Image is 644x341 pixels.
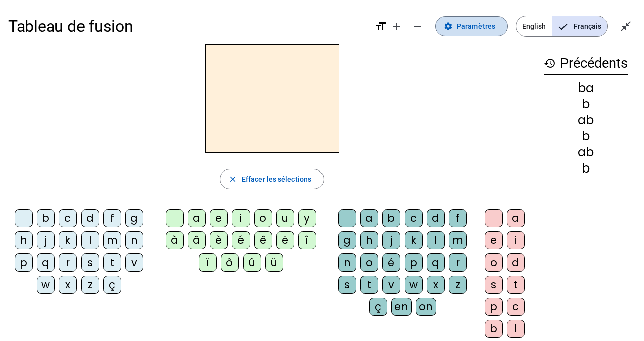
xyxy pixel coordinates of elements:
div: h [15,231,33,249]
div: b [382,209,400,227]
span: Effacer les sélections [242,173,311,185]
div: l [81,231,99,249]
div: v [382,276,400,294]
div: m [103,231,121,249]
div: é [382,253,400,272]
div: a [188,209,206,227]
div: é [232,231,250,249]
div: t [103,253,121,272]
div: ba [544,82,628,94]
div: a [507,209,525,227]
div: o [485,253,503,272]
button: Effacer les sélections [220,169,324,189]
div: q [427,253,445,272]
div: j [382,231,400,249]
div: ê [254,231,272,249]
div: l [427,231,445,249]
div: u [276,209,294,227]
div: on [416,298,436,316]
div: ü [265,253,283,272]
div: r [59,253,77,272]
div: b [544,162,628,175]
h3: Précédents [544,52,628,75]
div: p [15,253,33,272]
button: Augmenter la taille de la police [387,16,407,36]
mat-icon: add [391,20,403,32]
div: b [544,130,628,142]
div: ô [221,253,239,272]
div: g [338,231,356,249]
mat-icon: close_fullscreen [620,20,632,32]
div: i [507,231,525,249]
span: Français [552,16,607,36]
div: d [427,209,445,227]
div: û [243,253,261,272]
div: f [103,209,121,227]
div: b [544,98,628,110]
div: z [81,276,99,294]
div: n [125,231,143,249]
div: n [338,253,356,272]
div: s [485,276,503,294]
div: ë [276,231,294,249]
div: s [81,253,99,272]
div: l [507,320,525,338]
div: w [405,276,423,294]
button: Diminuer la taille de la police [407,16,427,36]
div: w [37,276,55,294]
div: v [125,253,143,272]
div: x [59,276,77,294]
div: c [507,298,525,316]
div: o [254,209,272,227]
span: English [516,16,552,36]
div: c [59,209,77,227]
div: o [360,253,378,272]
div: k [59,231,77,249]
div: c [405,209,423,227]
div: b [37,209,55,227]
mat-icon: history [544,57,556,69]
div: j [37,231,55,249]
div: h [360,231,378,249]
div: ab [544,146,628,158]
mat-button-toggle-group: Language selection [516,16,608,37]
div: y [298,209,316,227]
mat-icon: settings [444,22,453,31]
div: m [449,231,467,249]
mat-icon: format_size [375,20,387,32]
div: a [360,209,378,227]
h1: Tableau de fusion [8,10,367,42]
div: e [210,209,228,227]
div: è [210,231,228,249]
div: e [485,231,503,249]
div: ç [369,298,387,316]
div: â [188,231,206,249]
div: x [427,276,445,294]
mat-icon: remove [411,20,423,32]
button: Quitter le plein écran [616,16,636,36]
div: i [232,209,250,227]
div: en [391,298,412,316]
div: ï [199,253,217,272]
div: t [360,276,378,294]
div: ç [103,276,121,294]
span: Paramètres [457,20,495,32]
div: r [449,253,467,272]
div: p [405,253,423,272]
div: f [449,209,467,227]
div: b [485,320,503,338]
div: à [166,231,184,249]
mat-icon: close [228,175,237,184]
div: t [507,276,525,294]
div: z [449,276,467,294]
div: d [507,253,525,272]
div: p [485,298,503,316]
div: î [298,231,316,249]
div: k [405,231,423,249]
div: d [81,209,99,227]
div: ab [544,114,628,126]
button: Paramètres [435,16,508,36]
div: s [338,276,356,294]
div: q [37,253,55,272]
div: g [125,209,143,227]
